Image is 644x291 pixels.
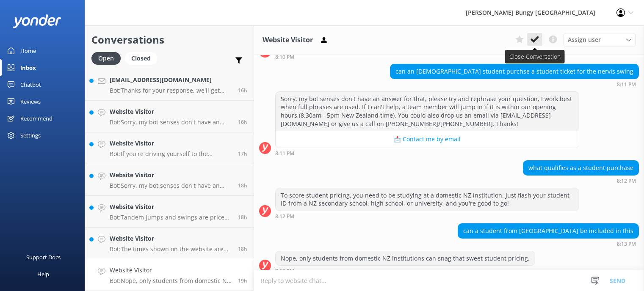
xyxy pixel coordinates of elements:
[523,178,639,184] div: Oct 06 2025 08:12pm (UTC +13:00) Pacific/Auckland
[275,214,294,219] strong: 8:12 PM
[110,277,232,285] p: Bot: Nope, only students from domestic NZ institutions can snag that sweet student pricing.
[238,87,247,94] span: Oct 06 2025 10:42pm (UTC +13:00) Pacific/Auckland
[275,55,294,60] strong: 8:10 PM
[275,268,535,274] div: Oct 06 2025 08:13pm (UTC +13:00) Pacific/Auckland
[564,33,636,47] div: Assign User
[85,196,254,228] a: Website VisitorBot:Tandem jumps and swings are priced per person, so you'll need to book two indi...
[390,81,639,87] div: Oct 06 2025 08:11pm (UTC +13:00) Pacific/Auckland
[110,118,232,126] p: Bot: Sorry, my bot senses don't have an answer for that, please try and rephrase your question, I...
[110,139,232,148] h4: Website Visitor
[110,266,232,275] h4: Website Visitor
[390,64,638,79] div: can an [DEMOGRAPHIC_DATA] student purchse a student ticket for the nervis swing
[523,161,638,175] div: what qualifies as a student purchase
[37,266,49,283] div: Help
[91,53,125,63] a: Open
[26,249,61,266] div: Support Docs
[110,182,232,189] p: Bot: Sorry, my bot senses don't have an answer for that, please try and rephrase your question, I...
[276,92,579,131] div: Sorry, my bot senses don't have an answer for that, please try and rephrase your question, I work...
[13,14,61,28] img: yonder-white-logo.png
[238,118,247,126] span: Oct 06 2025 10:27pm (UTC +13:00) Pacific/Auckland
[617,178,636,184] strong: 8:12 PM
[238,150,247,157] span: Oct 06 2025 10:18pm (UTC +13:00) Pacific/Auckland
[238,182,247,189] span: Oct 06 2025 08:45pm (UTC +13:00) Pacific/Auckland
[458,241,639,247] div: Oct 06 2025 08:13pm (UTC +13:00) Pacific/Auckland
[110,75,232,85] h4: [EMAIL_ADDRESS][DOMAIN_NAME]
[263,35,313,46] h3: Website Visitor
[617,242,636,247] strong: 8:13 PM
[275,151,294,156] strong: 8:11 PM
[125,52,157,65] div: Closed
[110,107,232,116] h4: Website Visitor
[20,110,53,127] div: Recommend
[238,245,247,253] span: Oct 06 2025 08:20pm (UTC +13:00) Pacific/Auckland
[20,76,41,93] div: Chatbot
[110,87,232,94] p: Bot: Thanks for your response, we'll get back to you as soon as we can during opening hours.
[275,54,579,60] div: Oct 06 2025 08:10pm (UTC +13:00) Pacific/Auckland
[238,214,247,221] span: Oct 06 2025 08:35pm (UTC +13:00) Pacific/Auckland
[238,277,247,284] span: Oct 06 2025 08:13pm (UTC +13:00) Pacific/Auckland
[110,214,232,221] p: Bot: Tandem jumps and swings are priced per person, so you'll need to book two individual spots. ...
[276,131,579,148] button: 📩 Contact me by email
[110,245,232,253] p: Bot: The times shown on the website are the bus departure times, so if you've booked an 8:40 slot...
[85,101,254,132] a: Website VisitorBot:Sorry, my bot senses don't have an answer for that, please try and rephrase yo...
[275,213,579,219] div: Oct 06 2025 08:12pm (UTC +13:00) Pacific/Auckland
[91,32,247,48] h2: Conversations
[110,150,232,158] p: Bot: If you're driving yourself to the [GEOGRAPHIC_DATA] in [GEOGRAPHIC_DATA], punch in "1693 [GE...
[125,53,161,63] a: Closed
[276,251,535,266] div: Nope, only students from domestic NZ institutions can snag that sweet student pricing.
[85,69,254,101] a: [EMAIL_ADDRESS][DOMAIN_NAME]Bot:Thanks for your response, we'll get back to you as soon as we can...
[85,259,254,291] a: Website VisitorBot:Nope, only students from domestic NZ institutions can snag that sweet student ...
[110,170,232,180] h4: Website Visitor
[110,234,232,243] h4: Website Visitor
[275,150,579,156] div: Oct 06 2025 08:11pm (UTC +13:00) Pacific/Auckland
[568,35,601,44] span: Assign user
[20,127,41,144] div: Settings
[617,82,636,87] strong: 8:11 PM
[20,42,36,59] div: Home
[85,164,254,196] a: Website VisitorBot:Sorry, my bot senses don't have an answer for that, please try and rephrase yo...
[85,228,254,259] a: Website VisitorBot:The times shown on the website are the bus departure times, so if you've booke...
[20,93,41,110] div: Reviews
[85,132,254,164] a: Website VisitorBot:If you're driving yourself to the [GEOGRAPHIC_DATA] in [GEOGRAPHIC_DATA], punc...
[110,202,232,211] h4: Website Visitor
[20,59,36,76] div: Inbox
[458,224,638,238] div: can a student from [GEOGRAPHIC_DATA] be included in this
[276,188,579,211] div: To score student pricing, you need to be studying at a domestic NZ institution. Just flash your s...
[275,269,294,274] strong: 8:13 PM
[91,52,121,65] div: Open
